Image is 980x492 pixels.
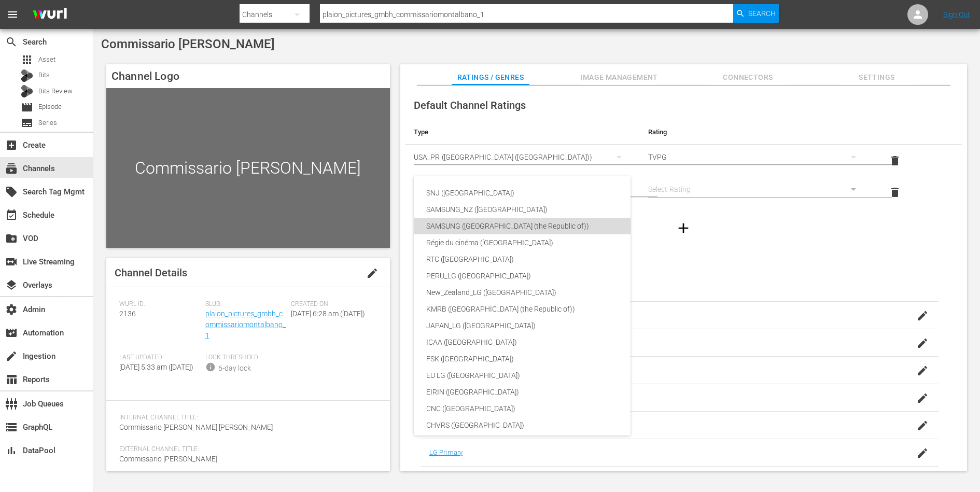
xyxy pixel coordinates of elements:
div: EIRIN ([GEOGRAPHIC_DATA]) [426,384,681,400]
div: CHVRS ([GEOGRAPHIC_DATA]) [426,417,681,433]
div: RTC ([GEOGRAPHIC_DATA]) [426,251,681,268]
div: ICAA ([GEOGRAPHIC_DATA]) [426,334,681,350]
div: JAPAN_LG ([GEOGRAPHIC_DATA]) [426,317,681,334]
div: EU LG ([GEOGRAPHIC_DATA]) [426,367,681,384]
div: KMRB ([GEOGRAPHIC_DATA] (the Republic of)) [426,301,681,317]
div: CNC ([GEOGRAPHIC_DATA]) [426,400,681,417]
div: CHILE_LG ([GEOGRAPHIC_DATA]) [426,433,681,450]
div: SNJ ([GEOGRAPHIC_DATA]) [426,185,681,201]
div: Régie du cinéma ([GEOGRAPHIC_DATA]) [426,234,681,251]
div: FSK ([GEOGRAPHIC_DATA]) [426,350,681,367]
div: New_Zealand_LG ([GEOGRAPHIC_DATA]) [426,284,681,301]
div: PERU_LG ([GEOGRAPHIC_DATA]) [426,268,681,284]
div: SAMSUNG_NZ ([GEOGRAPHIC_DATA]) [426,201,681,218]
div: SAMSUNG ([GEOGRAPHIC_DATA] (the Republic of)) [426,218,681,234]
